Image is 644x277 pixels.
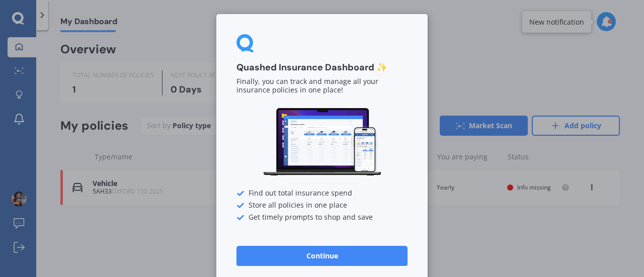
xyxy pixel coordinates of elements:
[236,246,408,266] button: Continue
[236,202,408,210] div: Store all policies in one place
[236,62,408,73] h3: Quashed Insurance Dashboard ✨
[236,190,408,198] div: Find out total insurance spend
[262,107,382,177] img: Dashboard
[236,214,408,222] div: Get timely prompts to shop and save
[236,77,408,95] p: Finally, you can track and manage all your insurance policies in one place!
